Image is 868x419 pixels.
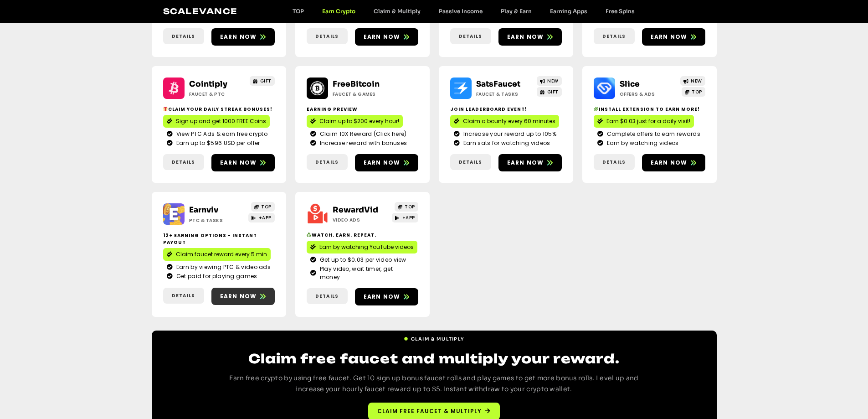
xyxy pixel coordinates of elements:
[594,106,705,113] h2: Install extension to earn more!
[163,248,271,261] a: Claim faucet reward every 5 min
[642,28,705,46] a: Earn now
[250,76,275,86] a: GIFT
[498,28,562,46] a: Earn now
[220,33,257,41] span: Earn now
[307,288,348,304] a: Details
[315,159,339,166] span: Details
[404,332,465,342] a: Claim & Multiply
[315,33,339,40] span: Details
[174,130,267,138] span: View PTC Ads & earn free crypto
[163,154,204,170] a: Details
[355,154,418,171] a: Earn now
[315,293,339,300] span: Details
[476,79,520,89] a: SatsFaucet
[594,28,635,44] a: Details
[594,115,694,128] a: Earn $0.03 just for a daily visit!
[318,130,407,138] span: Claim 10X Reward (Click here)
[541,8,596,15] a: Earning Apps
[283,8,644,15] nav: Menu
[307,233,311,237] img: ♻️
[163,6,238,16] a: Scalevance
[248,213,275,222] a: +APP
[498,154,562,171] a: Earn now
[682,87,705,97] a: TOP
[594,154,635,170] a: Details
[402,214,415,221] span: +APP
[691,78,702,84] span: NEW
[377,407,482,415] span: Claim free faucet & multiply
[307,241,417,253] a: Earn by watching YouTube videos
[220,159,257,167] span: Earn now
[692,88,702,95] span: TOP
[507,159,544,167] span: Earn now
[333,79,380,89] a: FreeBitcoin
[176,250,267,259] span: Claim faucet reward every 5 min
[537,76,562,86] a: NEW
[174,263,271,271] span: Earn by viewing PTC & video ads
[189,217,246,224] h2: PTC & Tasks
[261,203,272,210] span: TOP
[365,8,430,15] a: Claim & Multiply
[307,106,418,113] h2: Earning Preview
[211,28,275,46] a: Earn now
[318,139,407,147] span: Increase reward with bonuses
[355,288,418,305] a: Earn now
[176,117,266,125] span: Sign up and get 1000 FREE Coins
[507,33,544,41] span: Earn now
[642,154,705,171] a: Earn now
[163,107,168,111] img: 🎁
[220,292,257,300] span: Earn now
[411,336,465,342] span: Claim & Multiply
[596,8,644,15] a: Free Spins
[189,79,227,89] a: Cointiply
[333,217,390,223] h2: Video ads
[605,139,679,147] span: Earn by watching videos
[463,117,555,125] span: Claim a bounty every 60 minutes
[492,8,541,15] a: Play & Earn
[651,159,688,167] span: Earn now
[459,159,482,166] span: Details
[318,265,415,281] span: Play video, wait timer, get money
[172,33,195,40] span: Details
[319,117,399,125] span: Claim up to $200 every hour!
[461,130,556,138] span: Increase your reward up to 105%
[605,130,700,138] span: Complete offers to earn rewards
[602,159,626,166] span: Details
[318,256,406,264] span: Get up to $0.03 per video view
[651,33,688,41] span: Earn now
[461,139,550,147] span: Earn sats for watching videos
[307,115,403,128] a: Claim up to $200 every hour!
[307,28,348,44] a: Details
[476,91,533,98] h2: Faucet & Tasks
[547,78,559,84] span: NEW
[537,87,562,97] a: GIFT
[450,28,491,44] a: Details
[459,33,482,40] span: Details
[364,159,401,167] span: Earn now
[602,33,626,40] span: Details
[606,117,690,125] span: Earn $0.03 just for a daily visit!
[283,8,313,15] a: TOP
[174,139,260,147] span: Earn up to $596 USD per offer
[172,159,195,166] span: Details
[163,232,275,246] h2: 12+ Earning options - instant payout
[163,115,270,128] a: Sign up and get 1000 FREE Coins
[450,154,491,170] a: Details
[251,202,275,212] a: TOP
[216,373,653,395] p: Earn free crypto by using free faucet. Get 10 sign up bonus faucet rolls and play games to get mo...
[211,288,275,305] a: Earn now
[333,205,378,215] a: RewardVid
[319,243,414,251] span: Earn by watching YouTube videos
[216,350,653,367] h2: Claim free faucet and multiply your reward.
[450,115,559,128] a: Claim a bounty every 60 minutes
[310,130,415,138] a: Claim 10X Reward (Click here)
[620,79,640,89] a: Slice
[163,288,204,304] a: Details
[307,232,418,238] h2: Watch. Earn. Repeat.
[364,33,401,41] span: Earn now
[392,213,418,222] a: +APP
[307,154,348,170] a: Details
[189,91,246,98] h2: Faucet & PTC
[430,8,492,15] a: Passive Income
[189,205,218,215] a: Earnviv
